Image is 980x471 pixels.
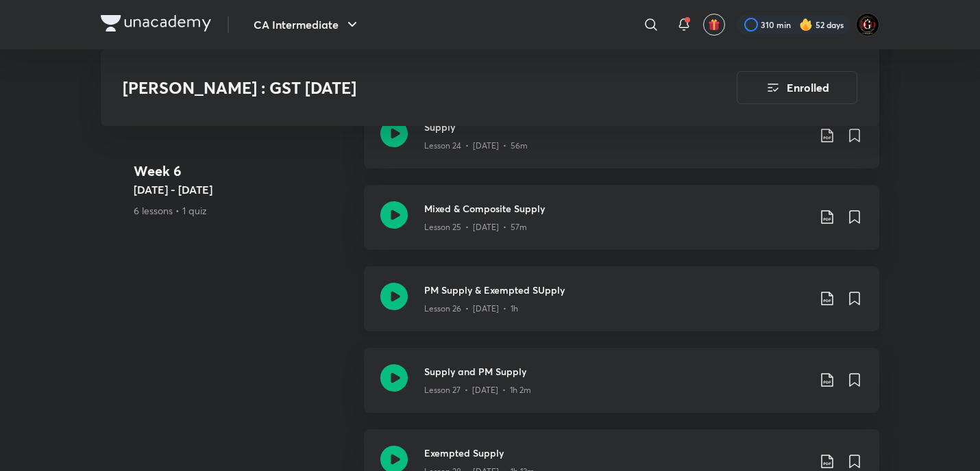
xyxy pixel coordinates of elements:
img: avatar [708,18,720,31]
h3: [PERSON_NAME] : GST [DATE] [123,78,659,98]
a: Supply and PM SupplyLesson 27 • [DATE] • 1h 2m [364,348,879,429]
h3: Supply [424,120,808,134]
img: streak [799,18,813,31]
img: Company Logo [101,15,211,31]
h5: [DATE] - [DATE] [134,181,353,198]
h3: Exempted Supply [424,446,808,460]
h3: PM Supply & Exempted SUpply [424,283,808,297]
a: Mixed & Composite SupplyLesson 25 • [DATE] • 57m [364,185,879,266]
button: avatar [703,14,725,36]
h3: Supply and PM Supply [424,364,808,379]
button: Enrolled [737,71,857,104]
p: Lesson 24 • [DATE] • 56m [424,140,528,152]
a: SupplyLesson 24 • [DATE] • 56m [364,103,879,185]
img: DGD°MrBEAN [856,13,879,36]
p: Lesson 26 • [DATE] • 1h [424,303,518,315]
h3: Mixed & Composite Supply [424,201,808,216]
a: PM Supply & Exempted SUpplyLesson 26 • [DATE] • 1h [364,266,879,348]
a: Company Logo [101,15,211,35]
p: Lesson 27 • [DATE] • 1h 2m [424,384,531,396]
p: Lesson 25 • [DATE] • 57m [424,221,527,233]
button: CA Intermediate [245,11,369,38]
h4: Week 6 [134,161,353,181]
p: 6 lessons • 1 quiz [134,203,353,218]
